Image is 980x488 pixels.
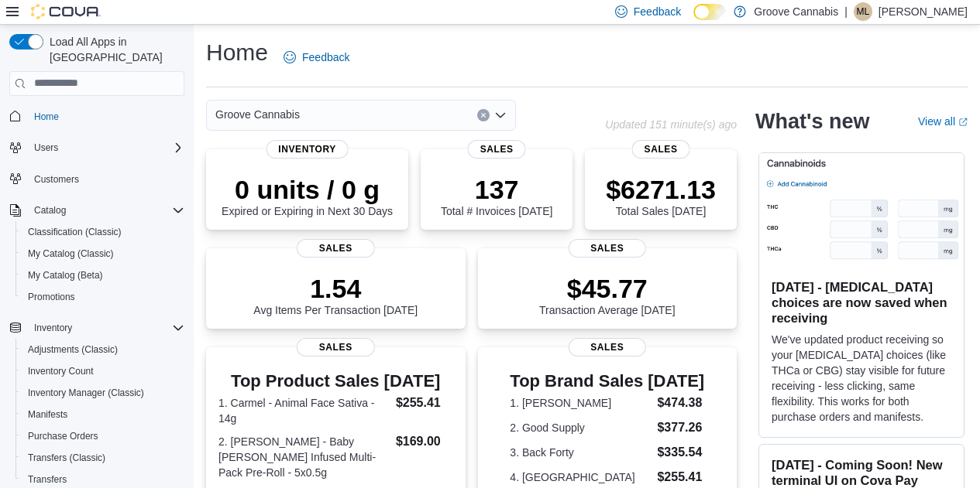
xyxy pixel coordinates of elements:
[222,174,393,205] p: 0 units / 0 g
[510,395,651,411] dt: 1. [PERSON_NAME]
[693,20,694,21] span: Dark Mode
[510,372,704,391] h3: Top Brand Sales [DATE]
[34,111,59,123] span: Home
[22,427,184,445] span: Purchase Orders
[15,382,191,404] button: Inventory Manager (Classic)
[28,138,184,157] span: Users
[22,405,74,424] a: Manifests
[539,273,676,316] div: Transaction Average [DATE]
[958,118,968,127] svg: External link
[31,4,101,19] img: Cova
[22,288,81,306] a: Promotions
[22,244,184,263] span: My Catalog (Classic)
[22,266,184,285] span: My Catalog (Beta)
[857,2,870,21] span: ML
[15,286,191,308] button: Promotions
[28,473,67,486] span: Transfers
[755,109,869,134] h2: What's new
[22,427,105,445] a: Purchase Orders
[15,360,191,382] button: Inventory Count
[22,223,128,241] a: Classification (Classic)
[569,338,646,357] span: Sales
[277,42,356,73] a: Feedback
[634,4,681,19] span: Feedback
[510,445,651,460] dt: 3. Back Forty
[253,273,418,304] p: 1.54
[22,405,184,424] span: Manifests
[22,449,184,467] span: Transfers (Classic)
[606,174,716,217] div: Total Sales [DATE]
[28,201,184,220] span: Catalog
[28,138,64,157] button: Users
[918,115,968,128] a: View allExternal link
[28,452,105,464] span: Transfers (Classic)
[22,244,120,263] a: My Catalog (Classic)
[28,107,184,126] span: Home
[477,109,490,121] button: Clear input
[772,332,951,425] p: We've updated product receiving so your [MEDICAL_DATA] choices (like THCa or CBG) stay visible fo...
[396,394,453,412] dd: $255.41
[266,140,349,159] span: Inventory
[844,2,848,21] p: |
[218,372,453,391] h3: Top Product Sales [DATE]
[297,239,374,258] span: Sales
[3,317,191,339] button: Inventory
[28,387,144,399] span: Inventory Manager (Classic)
[22,223,184,241] span: Classification (Classic)
[28,170,85,189] a: Customers
[28,343,118,356] span: Adjustments (Classic)
[28,226,122,238] span: Classification (Classic)
[605,118,737,131] p: Updated 151 minute(s) ago
[34,142,58,154] span: Users
[28,169,184,189] span: Customers
[215,105,300,124] span: Groove Cannabis
[441,174,552,217] div: Total # Invoices [DATE]
[441,174,552,205] p: 137
[657,394,704,412] dd: $474.38
[22,340,124,359] a: Adjustments (Classic)
[28,319,78,337] button: Inventory
[693,4,726,20] input: Dark Mode
[657,468,704,486] dd: $255.41
[22,384,150,402] a: Inventory Manager (Classic)
[43,34,184,65] span: Load All Apps in [GEOGRAPHIC_DATA]
[3,200,191,221] button: Catalog
[28,247,114,260] span: My Catalog (Classic)
[302,49,349,65] span: Feedback
[34,322,72,334] span: Inventory
[15,447,191,469] button: Transfers (Classic)
[569,239,646,258] span: Sales
[15,221,191,243] button: Classification (Classic)
[879,2,968,21] p: [PERSON_NAME]
[22,362,100,381] a: Inventory Count
[253,273,418,316] div: Avg Items Per Transaction [DATE]
[854,2,872,21] div: Michael Langburt
[510,469,651,485] dt: 4. [GEOGRAPHIC_DATA]
[3,137,191,159] button: Users
[3,168,191,190] button: Customers
[510,420,651,435] dt: 2. Good Supply
[606,174,716,205] p: $6271.13
[22,288,184,306] span: Promotions
[396,432,453,451] dd: $169.00
[206,37,268,68] h1: Home
[494,109,507,121] button: Open list of options
[28,291,75,303] span: Promotions
[657,418,704,437] dd: $377.26
[22,340,184,359] span: Adjustments (Classic)
[22,362,184,381] span: Inventory Count
[3,105,191,128] button: Home
[15,404,191,425] button: Manifests
[28,269,103,282] span: My Catalog (Beta)
[468,140,526,159] span: Sales
[28,430,98,442] span: Purchase Orders
[15,264,191,286] button: My Catalog (Beta)
[218,434,390,480] dt: 2. [PERSON_NAME] - Baby [PERSON_NAME] Infused Multi-Pack Pre-Roll - 5x0.5g
[657,443,704,462] dd: $335.54
[28,201,72,220] button: Catalog
[22,266,109,285] a: My Catalog (Beta)
[539,273,676,304] p: $45.77
[15,243,191,264] button: My Catalog (Classic)
[772,279,951,326] h3: [DATE] - [MEDICAL_DATA] choices are now saved when receiving
[22,449,112,467] a: Transfers (Classic)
